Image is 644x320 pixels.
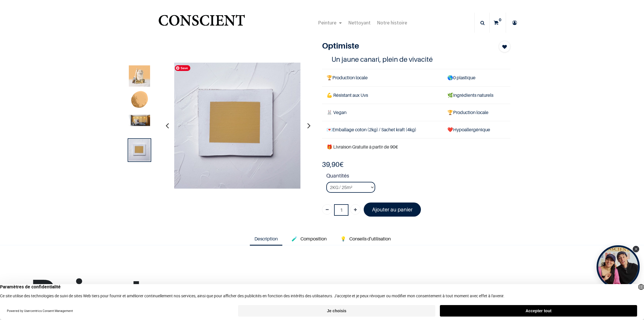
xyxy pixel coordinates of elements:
span: Nettoyant [348,19,371,26]
b: € [322,160,344,169]
span: 🌿 [447,92,453,98]
td: Ingrédients naturels [443,86,510,104]
span: Add to wishlist [502,43,507,50]
div: Open Tolstoy [597,245,640,288]
sup: 0 [497,17,503,23]
span: Peinture [318,19,336,26]
img: Product image [129,65,150,86]
iframe: Tidio Chat [614,283,641,310]
span: 🌎 [447,75,453,80]
h4: Un jaune canari, plein de vivacité [331,55,501,64]
td: ❤️Hypoallergénique [443,121,510,138]
td: Production locale [322,69,443,86]
img: Conscient [157,11,246,34]
span: Notre histoire [377,19,407,26]
font: Ajouter au panier [372,207,413,213]
span: Save [175,65,190,71]
span: 🏆 [447,109,453,115]
a: Logo of Conscient [157,11,246,34]
div: Tolstoy bubble widget [597,245,640,288]
td: 0 plastique [443,69,510,86]
div: Close Tolstoy widget [633,246,639,252]
span: Description [254,236,278,242]
span: 💡 [340,236,346,242]
a: Ajouter [350,204,361,215]
td: Emballage coton (2kg) / Sachet kraft (4kg) [322,121,443,138]
span: 🧪 [292,236,297,242]
td: Production locale [443,104,510,121]
img: Product image [129,90,150,111]
div: Open Tolstoy widget [597,245,640,288]
a: Supprimer [322,204,332,215]
button: Add to wishlist [499,41,510,52]
a: 0 [490,13,506,33]
h1: Optimiste [322,41,482,51]
span: 💌 [327,127,332,132]
strong: Quantités [326,172,510,182]
a: Ajouter au panier [364,203,421,217]
span: 🐰 Vegan [327,109,346,115]
span: Conseils d'utilisation [349,236,391,242]
img: Product image [129,139,150,161]
span: 🏆 [327,75,332,80]
span: 💪 Résistant aux Uvs [327,92,368,98]
span: 39,90 [322,160,340,169]
a: Peinture [315,13,345,33]
img: Product image [129,115,150,126]
span: Composition [300,236,327,242]
font: 🎁 Livraison Gratuite à partir de 90€ [327,144,398,150]
img: Product image [174,62,300,189]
